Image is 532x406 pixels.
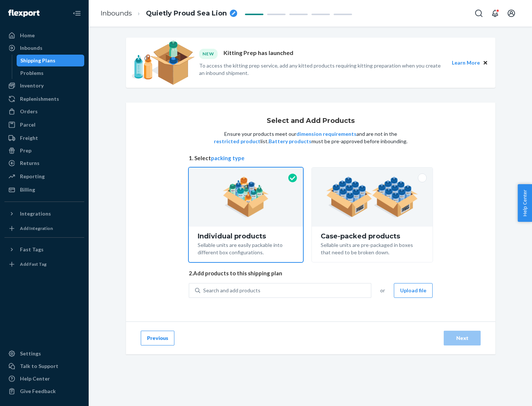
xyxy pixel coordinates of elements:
a: Prep [4,145,84,156]
button: Fast Tags [4,244,84,255]
div: Settings [20,350,41,357]
div: Fast Tags [20,246,44,253]
button: Next [444,331,481,345]
span: 2. Add products to this shipping plan [189,269,433,277]
a: Help Center [4,373,84,385]
button: packing type [211,154,245,162]
button: Learn More [452,59,480,67]
button: Open notifications [488,6,502,21]
div: Reporting [20,173,45,180]
a: Parcel [4,119,84,131]
button: Upload file [394,283,433,298]
div: Individual products [198,233,294,240]
span: 1. Select [189,154,433,162]
div: Prep [20,147,31,154]
div: Give Feedback [20,388,56,395]
button: Battery products [269,138,311,145]
button: Open Search Box [471,6,486,21]
div: Inbounds [20,44,42,52]
span: or [380,287,385,294]
button: Previous [141,331,174,345]
a: Replenishments [4,93,84,105]
div: Case-packed products [321,233,424,240]
div: Add Integration [20,225,53,231]
p: To access the kitting prep service, add any kitted products requiring kitting preparation when yo... [199,62,445,77]
a: Settings [4,348,84,359]
div: Billing [20,186,35,193]
a: Problems [17,67,85,79]
button: Give Feedback [4,385,84,397]
button: Close Navigation [69,6,84,21]
div: NEW [199,49,218,59]
p: Ensure your products meet our and are not in the list. must be pre-approved before inbounding. [213,130,408,145]
button: Open account menu [504,6,519,21]
button: restricted product [214,138,260,145]
a: Inbounds [100,9,132,17]
a: Home [4,30,84,41]
div: Sellable units are easily packable into different box configurations. [198,240,294,256]
div: Search and add products [203,287,260,294]
div: Freight [20,134,38,142]
ol: breadcrumbs [95,3,243,24]
div: Replenishments [20,95,59,103]
img: case-pack.59cecea509d18c883b923b81aeac6d0b.png [326,177,418,217]
a: Returns [4,157,84,169]
button: Help Center [518,184,532,222]
div: Home [20,32,35,39]
div: Parcel [20,121,35,128]
a: Add Fast Tag [4,258,84,270]
div: Inventory [20,82,44,89]
div: Problems [20,69,44,77]
div: Integrations [20,210,51,217]
div: Sellable units are pre-packaged in boxes that need to be broken down. [321,240,424,256]
h1: Select and Add Products [267,117,355,125]
img: individual-pack.facf35554cb0f1810c75b2bd6df2d64e.png [223,177,269,217]
div: Returns [20,159,40,167]
button: dimension requirements [296,130,357,138]
div: Help Center [20,375,50,382]
div: Shipping Plans [20,57,55,64]
a: Shipping Plans [17,55,85,66]
p: Kitting Prep has launched [224,49,293,59]
div: Talk to Support [20,362,58,370]
button: Close [481,59,490,67]
div: Next [450,334,474,342]
a: Billing [4,184,84,196]
img: Flexport logo [8,10,40,17]
a: Orders [4,106,84,117]
a: Freight [4,132,84,144]
a: Inventory [4,80,84,92]
a: Add Integration [4,223,84,234]
div: Add Fast Tag [20,261,47,267]
span: Quietly Proud Sea Lion [146,9,227,18]
a: Reporting [4,171,84,182]
a: Inbounds [4,42,84,54]
a: Talk to Support [4,360,84,372]
button: Integrations [4,208,84,220]
div: Orders [20,108,38,115]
